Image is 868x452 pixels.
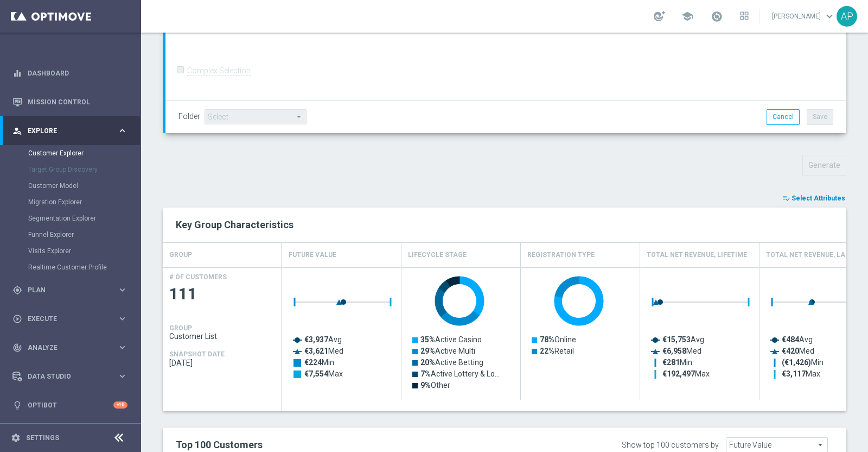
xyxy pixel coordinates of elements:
[792,194,845,202] span: Select Attributes
[163,267,282,400] div: Press SPACE to select this row.
[12,314,117,324] div: Execute
[837,6,857,27] div: AP
[28,59,127,87] a: Dashboard
[117,342,127,353] i: keyboard_arrow_right
[169,332,276,341] span: Customer List
[540,335,576,344] text: Online
[28,87,127,116] a: Mission Control
[12,98,128,106] button: Mission Control
[304,358,322,367] tspan: €224
[767,109,800,124] button: Cancel
[176,218,833,231] h2: Key Group Characteristics
[420,381,431,390] tspan: 9%
[420,381,450,390] text: Other
[12,285,22,295] i: gps_fixed
[782,369,820,378] text: Max
[169,324,192,332] h4: GROUP
[12,68,22,78] i: equalizer
[12,69,128,78] button: equalizer Dashboard
[824,10,835,22] span: keyboard_arrow_down
[540,347,554,355] tspan: 22%
[28,344,117,351] span: Analyze
[12,343,128,352] button: track_changes Analyze keyboard_arrow_right
[662,358,692,367] text: Min
[304,369,329,378] tspan: €7,554
[28,145,140,161] div: Customer Explorer
[12,127,128,135] div: person_search Explore keyboard_arrow_right
[622,441,719,450] div: Show top 100 customers by
[12,372,117,381] div: Data Studio
[28,287,117,293] span: Plan
[782,347,799,355] tspan: €420
[662,369,695,378] tspan: €192,497
[420,335,482,344] text: Active Casino
[807,109,833,124] button: Save
[28,194,140,210] div: Migration Explorer
[662,347,701,355] text: Med
[408,246,467,265] h4: Lifecycle Stage
[117,125,127,136] i: keyboard_arrow_right
[802,155,846,176] button: Generate
[420,347,475,355] text: Active Multi
[304,358,334,367] text: Min
[28,128,117,134] span: Explore
[28,230,113,239] a: Funnel Explorer
[28,181,113,190] a: Customer Model
[28,259,140,275] div: Realtime Customer Profile
[12,343,117,353] div: Analyze
[176,438,553,451] h2: Top 100 Customers
[662,335,691,344] tspan: €15,753
[28,214,113,223] a: Segmentation Explorer
[117,371,127,381] i: keyboard_arrow_right
[420,335,435,344] tspan: 35%
[113,401,127,409] div: +10
[12,372,128,381] button: Data Studio keyboard_arrow_right
[12,400,22,410] i: lightbulb
[304,347,343,355] text: Med
[28,178,140,194] div: Customer Model
[117,285,127,295] i: keyboard_arrow_right
[12,315,128,323] button: play_circle_outline Execute keyboard_arrow_right
[540,347,574,355] text: Retail
[12,314,22,324] i: play_circle_outline
[420,358,435,367] tspan: 20%
[289,246,336,265] h4: Future Value
[169,359,276,367] span: 2025-10-02
[12,285,117,295] div: Plan
[28,391,113,419] a: Optibot
[662,335,704,344] text: Avg
[12,87,127,116] div: Mission Control
[304,335,328,344] tspan: €3,937
[420,369,431,378] tspan: 7%
[662,369,710,378] text: Max
[117,313,127,324] i: keyboard_arrow_right
[782,335,800,344] tspan: €484
[527,246,595,265] h4: Registration Type
[169,284,276,305] span: 111
[28,243,140,259] div: Visits Explorer
[28,373,117,380] span: Data Studio
[782,347,814,355] text: Med
[28,227,140,243] div: Funnel Explorer
[12,401,128,410] button: lightbulb Optibot +10
[28,161,140,178] div: Target Group Discovery
[26,435,59,441] a: Settings
[169,350,225,358] h4: SNAPSHOT DATE
[28,263,113,272] a: Realtime Customer Profile
[782,358,824,367] text: Min
[782,358,811,367] tspan: (€1,426)
[420,369,500,378] text: Active Lottery & Lo…
[662,347,686,355] tspan: €6,958
[12,286,128,294] button: gps_fixed Plan keyboard_arrow_right
[28,247,113,255] a: Visits Explorer
[28,198,113,206] a: Migration Explorer
[178,112,200,121] label: Folder
[420,358,483,367] text: Active Betting
[782,194,790,202] i: playlist_add_check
